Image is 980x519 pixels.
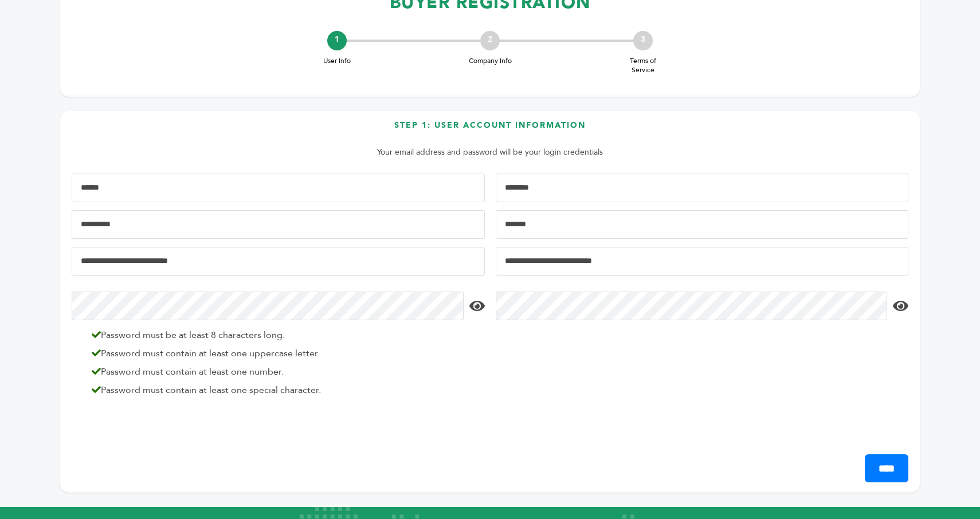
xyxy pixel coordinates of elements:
[72,174,485,202] input: First Name*
[72,120,908,140] h3: Step 1: User Account Information
[86,365,482,379] li: Password must contain at least one number.
[480,31,500,50] div: 2
[496,210,909,239] input: Job Title*
[327,31,347,50] div: 1
[496,174,909,202] input: Last Name*
[86,383,482,397] li: Password must contain at least one special character.
[72,247,485,276] input: Email Address*
[86,328,482,342] li: Password must be at least 8 characters long.
[72,410,246,454] iframe: reCAPTCHA
[72,210,485,239] input: Mobile Phone Number
[86,347,482,360] li: Password must contain at least one uppercase letter.
[496,292,888,320] input: Confirm Password*
[633,31,653,50] div: 3
[72,292,464,320] input: Password*
[314,56,360,66] span: User Info
[467,56,513,66] span: Company Info
[620,56,666,76] span: Terms of Service
[496,247,909,276] input: Confirm Email Address*
[77,146,903,159] p: Your email address and password will be your login credentials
